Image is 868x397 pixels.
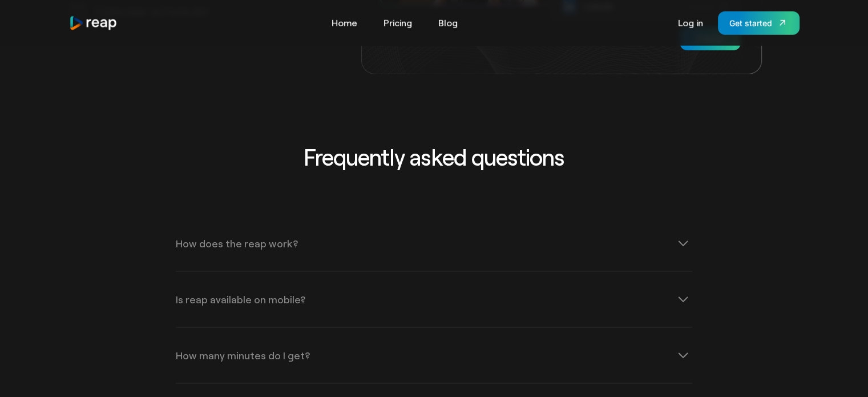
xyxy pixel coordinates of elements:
a: Pricing [378,14,418,32]
div: Is reap available on mobile? [176,294,305,304]
a: home [69,15,118,31]
a: Home [326,14,363,32]
a: Log in [672,14,709,32]
div: Get started [729,17,772,29]
h2: Frequently asked questions [197,143,672,170]
div: How does the reap work? [176,238,298,248]
img: reap logo [69,15,118,31]
div: How many minutes do I get? [176,350,310,360]
a: Get started [718,11,800,35]
a: Blog [433,14,463,32]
